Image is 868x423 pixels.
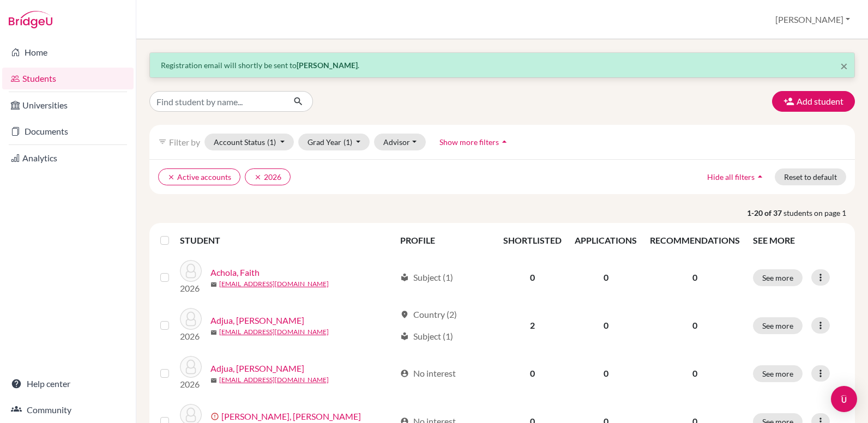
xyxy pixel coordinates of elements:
[753,317,803,334] button: See more
[568,301,643,349] td: 0
[770,9,855,30] button: [PERSON_NAME]
[499,136,510,147] i: arrow_drop_up
[497,349,568,397] td: 0
[400,308,457,321] div: Country (2)
[400,330,453,343] div: Subject (1)
[167,173,175,181] i: clear
[2,41,134,63] a: Home
[219,327,329,337] a: [EMAIL_ADDRESS][DOMAIN_NAME]
[2,120,134,142] a: Documents
[298,134,370,150] button: Grad Year(1)
[400,367,456,380] div: No interest
[180,378,202,391] p: 2026
[161,59,843,71] p: Registration email will shortly be sent to .
[439,137,499,147] span: Show more filters
[343,137,352,147] span: (1)
[297,61,358,70] strong: [PERSON_NAME]
[180,308,202,330] img: Adjua, Grace Enzizu
[568,253,643,301] td: 0
[755,171,765,182] i: arrow_drop_up
[219,375,329,385] a: [EMAIL_ADDRESS][DOMAIN_NAME]
[180,356,202,378] img: Adjua, Regine Ayikoru
[158,137,167,146] i: filter_list
[400,271,453,284] div: Subject (1)
[2,373,134,395] a: Help center
[9,11,52,28] img: Bridge-U
[643,227,746,253] th: RECOMMENDATIONS
[394,227,497,253] th: PROFILE
[180,330,202,343] p: 2026
[2,68,134,89] a: Students
[254,173,262,181] i: clear
[746,227,851,253] th: SEE MORE
[2,147,134,169] a: Analytics
[707,172,755,182] span: Hide all filters
[169,137,200,147] span: Filter by
[497,227,568,253] th: SHORTLISTED
[210,329,217,336] span: mail
[149,91,285,112] input: Find student by name...
[747,207,783,219] strong: 1-20 of 37
[219,279,329,289] a: [EMAIL_ADDRESS][DOMAIN_NAME]
[568,227,643,253] th: APPLICATIONS
[840,59,848,72] button: Close
[650,367,740,380] p: 0
[753,365,803,382] button: See more
[772,91,855,112] button: Add student
[210,266,260,279] a: Achola, Faith
[210,377,217,384] span: mail
[180,282,202,295] p: 2026
[204,134,294,150] button: Account Status(1)
[267,137,276,147] span: (1)
[158,168,240,185] button: clearActive accounts
[180,227,394,253] th: STUDENT
[400,332,409,341] span: local_library
[400,310,409,319] span: location_on
[568,349,643,397] td: 0
[245,168,291,185] button: clear2026
[650,319,740,332] p: 0
[775,168,846,185] button: Reset to default
[698,168,775,185] button: Hide all filtersarrow_drop_up
[210,362,304,375] a: Adjua, [PERSON_NAME]
[497,253,568,301] td: 0
[497,301,568,349] td: 2
[2,399,134,421] a: Community
[831,386,857,412] div: Open Intercom Messenger
[374,134,426,150] button: Advisor
[840,58,848,74] span: ×
[650,271,740,284] p: 0
[753,269,803,286] button: See more
[210,412,221,421] span: error_outline
[783,207,855,219] span: students on page 1
[430,134,519,150] button: Show more filtersarrow_drop_up
[210,314,304,327] a: Adjua, [PERSON_NAME]
[2,94,134,116] a: Universities
[400,369,409,378] span: account_circle
[221,410,361,423] a: [PERSON_NAME], [PERSON_NAME]
[180,260,202,282] img: Achola, Faith
[400,273,409,282] span: local_library
[210,281,217,288] span: mail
